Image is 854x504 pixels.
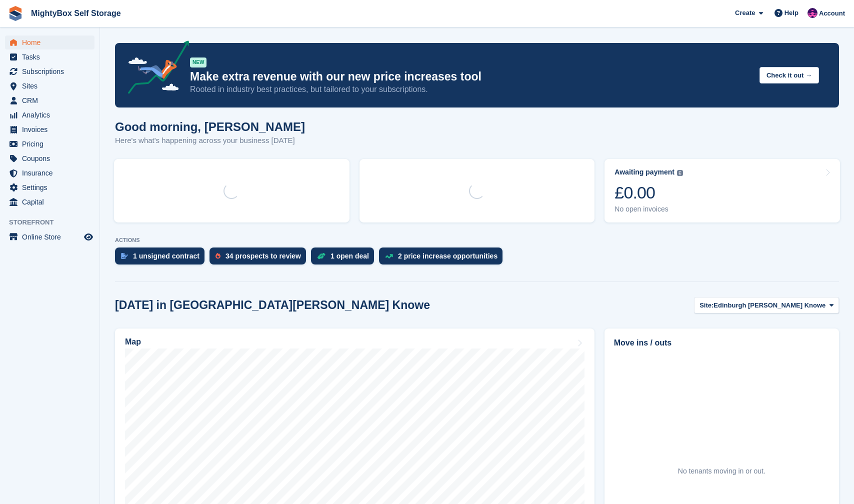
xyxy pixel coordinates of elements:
span: Home [22,35,82,49]
a: 2 price increase opportunities [379,247,507,269]
h1: Good morning, [PERSON_NAME] [115,120,305,133]
span: Online Store [22,230,82,244]
h2: Map [125,337,141,346]
a: menu [5,64,94,78]
span: Settings [22,180,82,194]
span: Coupons [22,151,82,165]
a: menu [5,137,94,151]
div: 1 unsigned contract [133,252,199,260]
span: Invoices [22,122,82,136]
img: price-adjustments-announcement-icon-8257ccfd72463d97f412b2fc003d46551f7dbcb40ab6d574587a9cd5c0d94... [119,40,189,97]
span: Site: [699,300,713,310]
img: Richard Marsh [807,8,817,18]
span: Tasks [22,50,82,64]
a: menu [5,35,94,49]
span: Sites [22,79,82,93]
div: £0.00 [614,182,683,203]
a: menu [5,108,94,122]
div: 2 price increase opportunities [398,252,497,260]
span: Subscriptions [22,64,82,78]
a: Preview store [82,231,94,243]
div: 34 prospects to review [225,252,301,260]
a: 1 unsigned contract [115,247,209,269]
span: Storefront [9,217,99,227]
span: Account [819,8,845,18]
button: Site: Edinburgh [PERSON_NAME] Knowe [694,297,839,313]
a: menu [5,79,94,93]
a: menu [5,151,94,165]
span: CRM [22,93,82,107]
p: Here's what's happening across your business [DATE] [115,135,305,146]
span: Create [735,8,755,18]
img: stora-icon-8386f47178a22dfd0bd8f6a31ec36ba5ce8667c1dd55bd0f319d3a0aa187defe.svg [8,6,23,21]
a: 34 prospects to review [209,247,311,269]
span: Analytics [22,108,82,122]
p: Make extra revenue with our new price increases tool [190,69,751,84]
img: prospect-51fa495bee0391a8d652442698ab0144808aea92771e9ea1ae160a38d050c398.svg [215,253,220,259]
button: Check it out → [759,67,819,83]
p: Rooted in industry best practices, but tailored to your subscriptions. [190,84,751,95]
a: menu [5,50,94,64]
a: menu [5,166,94,180]
a: menu [5,93,94,107]
a: Awaiting payment £0.00 No open invoices [604,159,840,222]
span: Edinburgh [PERSON_NAME] Knowe [713,300,825,310]
div: NEW [190,57,206,67]
h2: Move ins / outs [614,337,829,349]
div: 1 open deal [330,252,369,260]
a: menu [5,122,94,136]
span: Insurance [22,166,82,180]
a: menu [5,180,94,194]
div: No open invoices [614,205,683,213]
img: contract_signature_icon-13c848040528278c33f63329250d36e43548de30e8caae1d1a13099fd9432cc5.svg [121,253,128,259]
img: price_increase_opportunities-93ffe204e8149a01c8c9dc8f82e8f89637d9d84a8eef4429ea346261dce0b2c0.svg [385,254,393,258]
span: Help [784,8,798,18]
a: menu [5,230,94,244]
a: MightyBox Self Storage [27,5,125,21]
a: 1 open deal [311,247,379,269]
a: menu [5,195,94,209]
p: ACTIONS [115,237,839,243]
img: deal-1b604bf984904fb50ccaf53a9ad4b4a5d6e5aea283cecdc64d6e3604feb123c2.svg [317,252,325,259]
div: No tenants moving in or out. [678,466,765,476]
h2: [DATE] in [GEOGRAPHIC_DATA][PERSON_NAME] Knowe [115,298,430,312]
div: Awaiting payment [614,168,674,176]
img: icon-info-grey-7440780725fd019a000dd9b08b2336e03edf1995a4989e88bcd33f0948082b44.svg [677,170,683,176]
span: Pricing [22,137,82,151]
span: Capital [22,195,82,209]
